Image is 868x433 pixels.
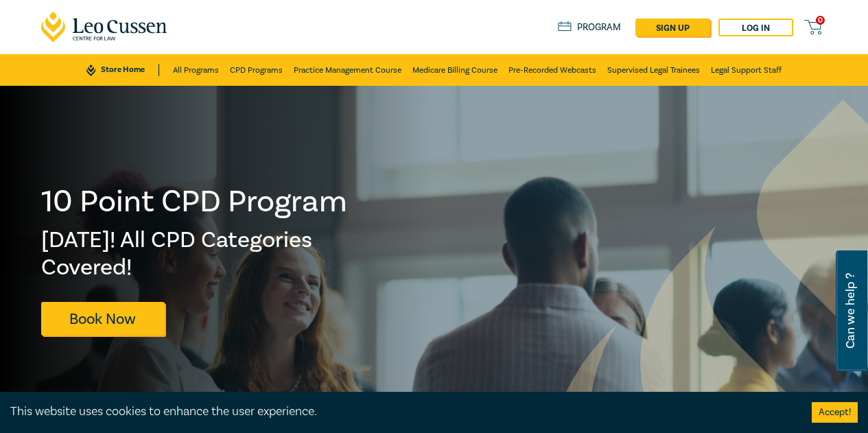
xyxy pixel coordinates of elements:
[173,54,219,86] a: All Programs
[86,64,159,76] a: Store Home
[718,19,793,36] a: Log in
[635,19,710,36] a: sign up
[294,54,401,86] a: Practice Management Course
[41,302,165,336] a: Book Now
[711,54,782,86] a: Legal Support Staff
[412,54,497,86] a: Medicare Billing Course
[558,21,622,34] a: Program
[508,54,596,86] a: Pre-Recorded Webcasts
[607,54,700,86] a: Supervised Legal Trainees
[816,16,825,25] span: 0
[41,226,349,281] h2: [DATE]! All CPD Categories Covered!
[230,54,283,86] a: CPD Programs
[10,403,791,421] div: This website uses cookies to enhance the user experience.
[41,184,349,220] h1: 10 Point CPD Program
[812,402,858,423] button: Accept cookies
[844,259,857,363] span: Can we help ?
